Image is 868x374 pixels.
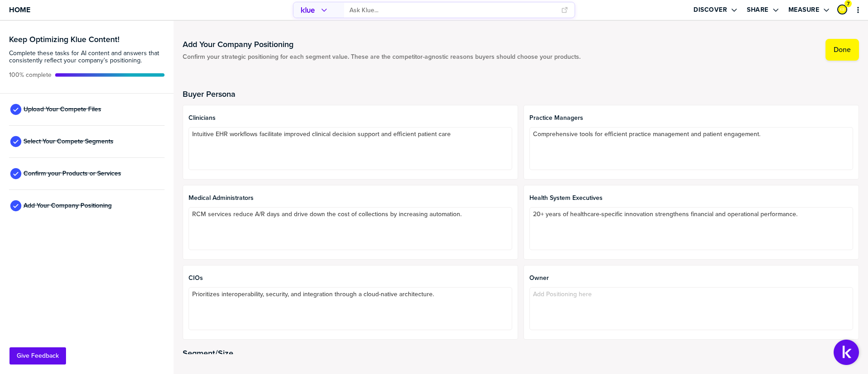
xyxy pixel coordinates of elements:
textarea: Comprehensive tools for efficient practice management and patient engagement. [529,127,853,170]
span: Health System Executives [529,194,853,202]
img: 552e032844afc2450db752c4aba18f17-sml.png [838,5,846,14]
textarea: Prioritizes interoperability, security, and integration through a cloud-native architecture. [189,287,512,330]
textarea: 20+ years of healthcare-specific innovation strengthens financial and operational performance. [529,207,853,250]
h3: Keep Optimizing Klue Content! [9,35,165,43]
input: Ask Klue... [349,3,556,18]
span: Confirm your Products or Services [24,170,121,177]
span: Complete these tasks for AI content and answers that consistently reflect your company’s position... [9,50,165,64]
span: Active [9,71,52,79]
span: Confirm your strategic positioning for each segment value. These are the competitor-agnostic reas... [183,53,580,61]
label: Done [834,45,851,54]
label: Measure [788,6,820,14]
label: Share [747,6,769,14]
h2: Buyer Persona [183,90,859,99]
span: Owner [529,275,853,282]
span: Clinicians [189,114,512,122]
h1: Add Your Company Positioning [183,39,580,50]
span: Select Your Compete Segments [24,138,113,145]
span: Add Your Company Positioning [24,202,112,209]
span: Medical Administrators [189,194,512,202]
button: Open Support Center [834,340,859,365]
span: Home [9,6,30,14]
textarea: RCM services reduce A/R days and drive down the cost of collections by increasing automation. [189,207,512,250]
span: Practice Managers [529,114,853,122]
span: CIOs [189,275,512,282]
label: Discover [693,6,727,14]
button: Give Feedback [9,347,66,365]
a: Edit Profile [836,4,848,15]
div: Kiranbabu Babu [837,5,847,14]
span: Upload Your Compete Files [24,106,101,113]
textarea: Intuitive EHR workflows facilitate improved clinical decision support and efficient patient care [189,127,512,170]
h2: Segment/Size [183,349,859,358]
span: 7 [847,0,849,7]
